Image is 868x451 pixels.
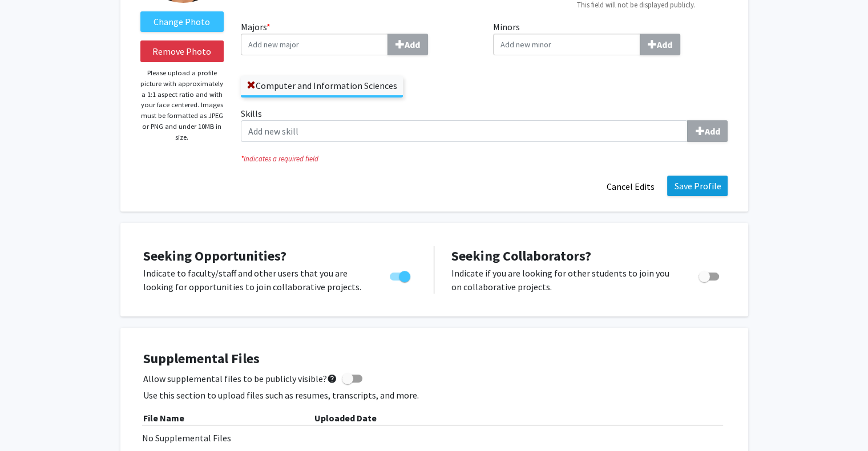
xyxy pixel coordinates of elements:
[687,120,728,142] button: Skills
[241,76,403,95] label: Computer and Information Sciences
[143,412,184,424] b: File Name
[241,34,388,55] input: Majors*Add
[143,351,725,367] h4: Supplemental Files
[667,176,728,196] button: Save Profile
[493,34,640,55] input: MinorsAdd
[327,372,337,385] mat-icon: help
[451,247,591,265] span: Seeking Collaborators?
[143,372,337,385] span: Allow supplemental files to be publicly visible?
[9,400,49,442] iframe: Chat
[241,153,728,164] i: Indicates a required field
[599,176,661,197] button: Cancel Edits
[241,107,728,142] label: Skills
[143,388,725,402] p: Use this section to upload files such as resumes, transcripts, and more.
[704,125,720,137] b: Add
[241,20,476,55] label: Majors
[493,20,728,55] label: Minors
[143,247,286,265] span: Seeking Opportunities?
[451,266,677,294] p: Indicate if you are looking for other students to join you on collaborative projects.
[314,412,377,424] b: Uploaded Date
[640,34,680,55] button: Minors
[405,39,420,50] b: Add
[140,11,224,32] label: ChangeProfile Picture
[140,68,224,143] p: Please upload a profile picture with approximately a 1:1 aspect ratio and with your face centered...
[140,40,224,62] button: Remove Photo
[142,431,726,445] div: No Supplemental Files
[694,266,725,283] div: Toggle
[385,266,417,283] div: Toggle
[143,266,368,294] p: Indicate to faculty/staff and other users that you are looking for opportunities to join collabor...
[387,34,428,55] button: Majors*
[241,120,688,142] input: SkillsAdd
[657,39,672,50] b: Add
